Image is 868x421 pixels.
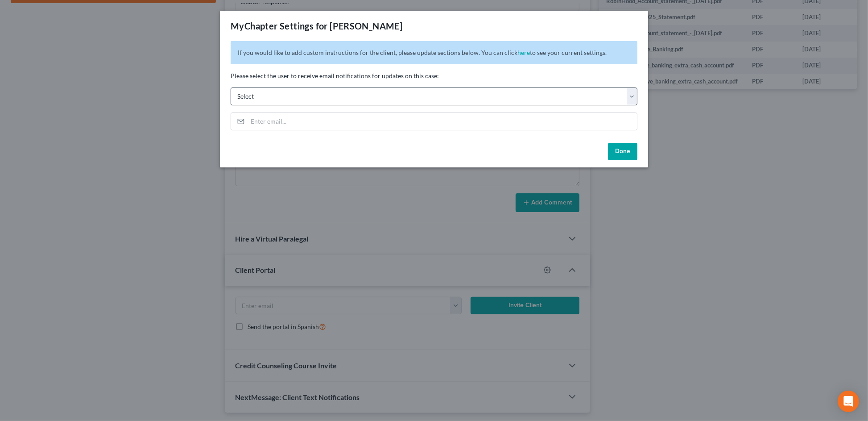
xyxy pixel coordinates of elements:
p: Please select the user to receive email notifications for updates on this case: [231,71,637,80]
button: Done [608,143,637,161]
span: If you would like to add custom instructions for the client, please update sections below. [238,49,480,56]
div: Open Intercom Messenger [838,391,859,412]
span: You can click to see your current settings. [481,49,607,56]
div: MyChapter Settings for [PERSON_NAME] [231,20,402,32]
input: Enter email... [248,113,637,130]
a: here [517,49,530,56]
